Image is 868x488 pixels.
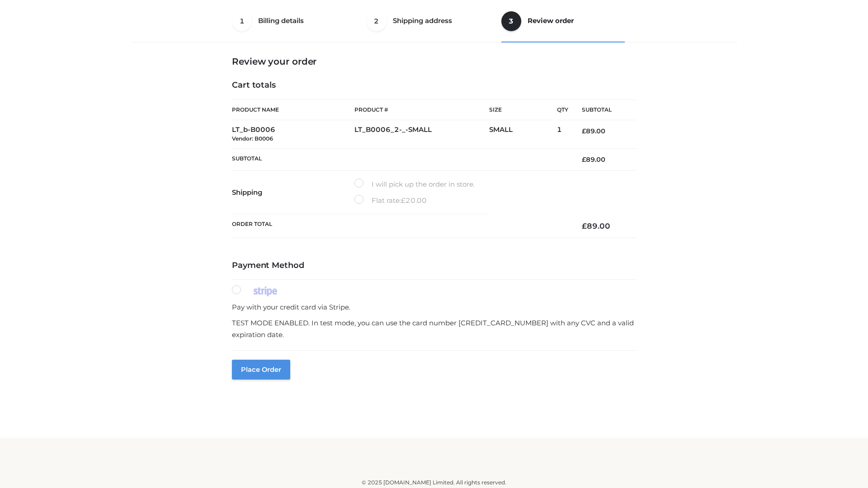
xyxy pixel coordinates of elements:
small: Vendor: B0006 [232,135,273,142]
h4: Payment Method [232,261,636,271]
th: Size [489,100,552,120]
label: I will pick up the order in store. [354,178,475,190]
td: LT_B0006_2-_-SMALL [354,120,489,149]
th: Qty [557,99,568,120]
th: Product Name [232,99,354,120]
div: © 2025 [DOMAIN_NAME] Limited. All rights reserved. [134,478,734,487]
th: Subtotal [568,100,636,120]
p: TEST MODE ENABLED. In test mode, you can use the card number [CREDIT_CARD_NUMBER] with any CVC an... [232,317,636,340]
p: Pay with your credit card via Stripe. [232,301,636,313]
span: £ [401,196,406,205]
bdi: 89.00 [582,127,605,135]
h3: Review your order [232,56,636,67]
label: Flat rate: [354,195,427,206]
button: Place order [232,360,290,380]
th: Order Total [232,214,568,238]
h4: Cart totals [232,80,636,90]
th: Subtotal [232,148,568,170]
bdi: 89.00 [582,221,610,230]
th: Product # [354,99,489,120]
td: LT_b-B0006 [232,120,354,149]
span: £ [582,127,586,135]
bdi: 89.00 [582,155,605,164]
span: £ [582,155,586,164]
td: SMALL [489,120,557,149]
td: 1 [557,120,568,149]
th: Shipping [232,171,354,214]
bdi: 20.00 [401,196,427,205]
span: £ [582,221,587,230]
